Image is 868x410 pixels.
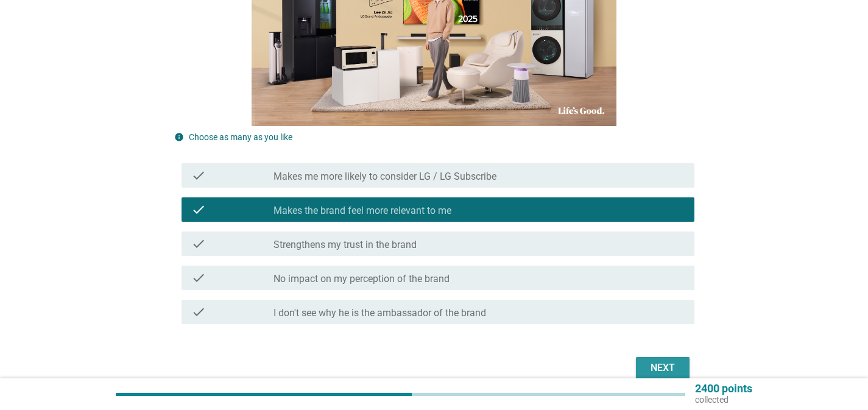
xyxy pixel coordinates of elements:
button: Next [636,357,690,379]
label: Makes me more likely to consider LG / LG Subscribe [273,171,496,183]
i: check [191,270,206,285]
i: check [191,305,206,319]
p: collected [695,394,752,405]
label: Strengthens my trust in the brand [273,239,417,251]
label: I don't see why he is the ambassador of the brand [273,307,486,319]
i: check [191,236,206,251]
i: check [191,202,206,217]
i: check [191,168,206,183]
div: Next [646,361,680,375]
p: 2400 points [695,383,752,394]
label: Choose as many as you like [189,132,292,142]
label: Makes the brand feel more relevant to me [273,205,451,217]
label: No impact on my perception of the brand [273,273,450,285]
i: info [174,132,184,142]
